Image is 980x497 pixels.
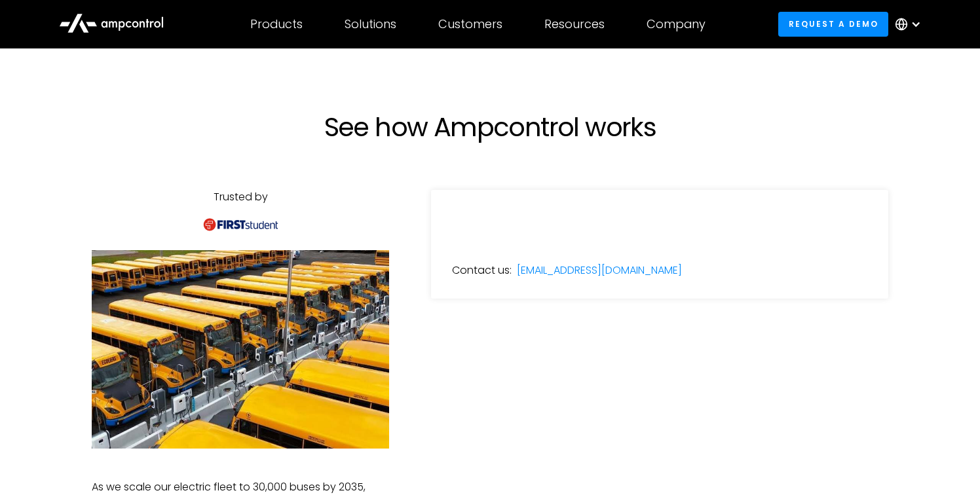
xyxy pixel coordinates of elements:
[517,263,682,278] a: [EMAIL_ADDRESS][DOMAIN_NAME]
[544,17,605,31] div: Resources
[452,263,512,278] div: Contact us:
[202,111,778,143] h1: See how Ampcontrol works
[647,17,706,31] div: Company
[345,17,396,31] div: Solutions
[438,17,502,31] div: Customers
[250,17,303,31] div: Products
[778,12,888,36] a: Request a demo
